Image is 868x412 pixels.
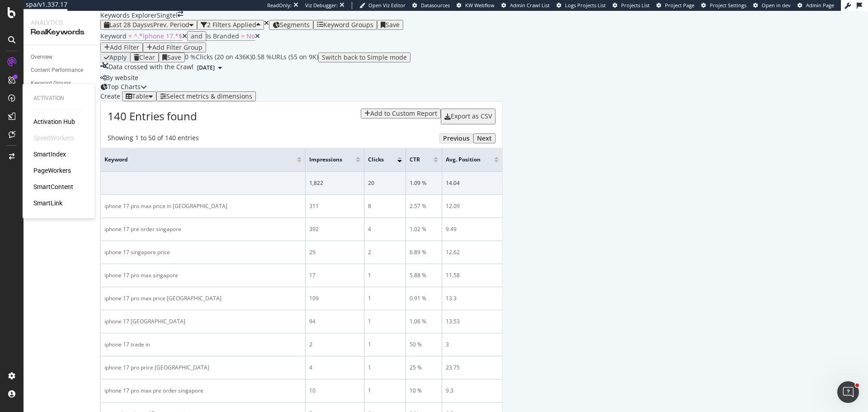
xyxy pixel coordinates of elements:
div: Overview [31,52,52,62]
button: Add Filter Group [143,43,206,52]
div: Top Charts [108,82,141,91]
div: Switch back to Simple mode [322,54,407,61]
a: PageWorkers [33,166,71,175]
span: Clicks [368,156,384,164]
span: Segments [280,20,310,29]
div: Add Filter Group [152,44,203,51]
div: Add Filter [110,44,139,51]
div: Keyword Groups [31,79,71,88]
div: Create [100,91,156,101]
div: 10 % [410,387,438,395]
div: 2.57 % [410,202,438,210]
span: 140 Entries found [108,109,197,123]
div: Save [167,54,181,61]
div: 1.09 % [410,179,438,187]
div: times [264,20,269,26]
span: Open Viz Editor [368,2,406,9]
span: KW Webflow [465,2,495,9]
div: 0.58 % URLs ( 55 on 9K ) [252,52,318,62]
div: 50 % [410,341,438,349]
div: 29 [309,248,360,256]
div: 1.06 % [410,317,438,326]
a: Overview [31,52,94,62]
span: Admin Crawl List [510,2,550,9]
div: 12.62 [446,248,499,256]
span: Impressions [309,156,342,164]
a: Logs Projects List [557,2,606,9]
div: 6.89 % [410,248,438,256]
div: Viz Debugger: [305,2,338,9]
div: Apply [109,54,127,61]
div: 9.49 [446,225,499,233]
div: iphone 17 trade in [104,341,302,349]
button: Switch back to Simple mode [318,52,410,62]
div: Add to Custom Report [370,110,437,117]
div: Table [132,93,149,100]
a: Project Settings [701,2,746,9]
a: KW Webflow [457,2,495,9]
div: arrow-right-arrow-left [178,11,183,17]
div: 0.91 % [410,294,438,303]
div: Save [386,21,400,28]
span: Project Settings [710,2,746,9]
div: SpeedWorkers [33,133,74,142]
div: 1 [368,294,402,303]
a: Project Page [656,2,694,9]
div: Showing 1 to 50 of 140 entries [108,133,199,143]
div: 23.75 [446,364,499,372]
button: Clear [130,52,159,62]
div: 20 [368,179,402,187]
div: 0 % Clicks ( 20 on 436K ) [185,52,252,62]
button: Select metrics & dimensions [156,91,256,101]
div: 2 Filters Applied [207,21,256,28]
div: Singtel [157,11,178,20]
iframe: Intercom live chat [837,381,859,403]
button: Save [159,52,185,62]
a: Open in dev [753,2,791,9]
div: 9.3 [446,387,499,395]
div: 2 [309,341,360,349]
a: Open Viz Editor [359,2,406,9]
div: 17 [309,271,360,279]
div: 13.53 [446,317,499,326]
div: Previous [443,135,470,142]
button: Table [122,91,156,101]
a: Keyword Groups [31,79,94,88]
span: Logs Projects List [565,2,606,9]
div: 4 [309,364,360,372]
span: Projects List [621,2,650,9]
div: 12.09 [446,202,499,210]
span: Admin Page [806,2,834,9]
div: iphone 17 pro max price [GEOGRAPHIC_DATA] [104,294,302,303]
div: 8 [368,202,402,210]
span: vs Prev. Period [147,20,189,29]
div: 1 [368,341,402,349]
span: ^.*iphone 17.*$ [134,32,182,40]
div: 14.04 [446,179,499,187]
div: 13.3 [446,294,499,303]
span: Keyword [100,32,127,40]
span: = [128,32,132,40]
div: SmartContent [33,182,73,191]
div: Keywords Explorer [100,11,157,20]
a: Activation Hub [33,117,75,126]
div: RealKeywords [31,27,93,38]
span: = [241,32,245,40]
span: CTR [410,156,420,164]
div: legacy label [100,73,138,82]
div: 392 [309,225,360,233]
div: iphone 17 pro price [GEOGRAPHIC_DATA] [104,364,302,372]
div: 2 [368,248,402,256]
div: iphone 17 pro max price in [GEOGRAPHIC_DATA] [104,202,302,210]
span: Last 28 Days [109,20,147,29]
div: 1 [368,364,402,372]
button: Keyword Groups [313,20,377,30]
a: Admin Crawl List [501,2,550,9]
div: 1 [368,271,402,279]
div: 11.58 [446,271,499,279]
div: 10 [309,387,360,395]
div: 3 [446,341,499,349]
